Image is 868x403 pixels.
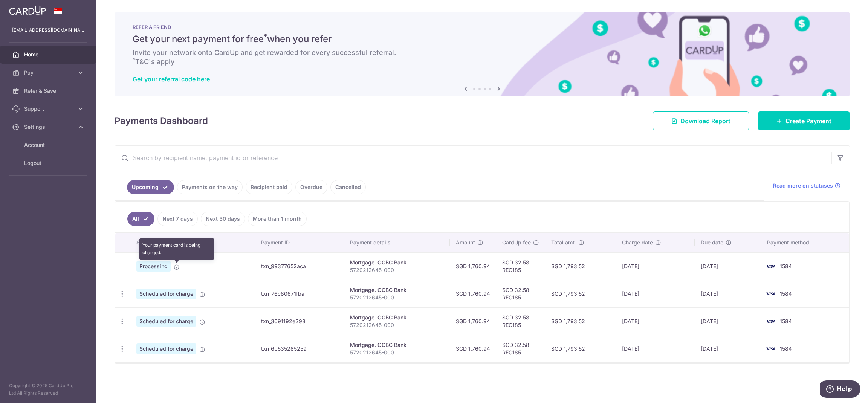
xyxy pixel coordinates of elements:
span: Logout [24,159,74,167]
td: txn_76c80671fba [255,280,344,307]
span: Status [136,239,153,246]
span: Pay [24,69,74,76]
td: [DATE] [616,280,695,307]
td: SGD 32.58 REC185 [496,252,545,280]
div: Mortgage. OCBC Bank [350,314,443,321]
td: SGD 1,760.94 [450,307,496,335]
td: [DATE] [695,252,761,280]
span: Amount [456,239,475,246]
td: SGD 1,793.52 [545,307,616,335]
span: Account [24,141,74,149]
div: Mortgage. OCBC Bank [350,286,443,294]
span: Create Payment [785,116,831,125]
span: Download Report [680,116,730,125]
td: SGD 1,793.52 [545,280,616,307]
span: Read more on statuses [773,182,833,189]
span: Settings [24,123,74,131]
a: Payments on the way [177,180,243,194]
td: txn_3091192e298 [255,307,344,335]
td: SGD 1,760.94 [450,280,496,307]
img: RAF banner [115,12,850,96]
span: Charge date [622,239,653,246]
p: [EMAIL_ADDRESS][DOMAIN_NAME] [12,26,84,34]
p: 5720212645-000 [350,294,443,301]
span: Scheduled for charge [136,316,196,327]
td: SGD 1,793.52 [545,335,616,362]
span: 1584 [780,345,792,352]
p: 5720212645-000 [350,321,443,329]
div: Mortgage. OCBC Bank [350,341,443,349]
span: Processing [136,261,171,272]
td: SGD 32.58 REC185 [496,307,545,335]
img: Bank Card [763,344,778,353]
img: Bank Card [763,317,778,326]
th: Payment details [344,233,449,252]
td: SGD 32.58 REC185 [496,280,545,307]
h6: Invite your network onto CardUp and get rewarded for every successful referral. T&C's apply [133,48,832,66]
a: All [127,212,154,226]
span: Total amt. [551,239,576,246]
div: Mortgage. OCBC Bank [350,259,443,266]
td: SGD 1,760.94 [450,252,496,280]
p: 5720212645-000 [350,349,443,356]
td: [DATE] [695,307,761,335]
span: Scheduled for charge [136,289,196,299]
a: Next 7 days [157,212,198,226]
td: SGD 1,760.94 [450,335,496,362]
a: Upcoming [127,180,174,194]
span: 1584 [780,318,792,324]
a: Download Report [653,111,749,130]
a: Recipient paid [246,180,292,194]
a: Read more on statuses [773,182,840,189]
span: Scheduled for charge [136,343,196,354]
div: Your payment card is being charged. [139,238,214,260]
a: Get your referral code here [133,75,210,83]
span: Due date [701,239,723,246]
td: SGD 32.58 REC185 [496,335,545,362]
td: [DATE] [616,252,695,280]
span: Home [24,51,74,58]
th: Payment ID [255,233,344,252]
td: txn_99377652aca [255,252,344,280]
span: Support [24,105,74,113]
a: Cancelled [330,180,366,194]
span: 1584 [780,290,792,297]
h5: Get your next payment for free when you refer [133,33,832,45]
img: Bank Card [763,289,778,298]
td: SGD 1,793.52 [545,252,616,280]
a: Overdue [295,180,327,194]
span: Refer & Save [24,87,74,95]
td: [DATE] [616,335,695,362]
a: Create Payment [758,111,850,130]
img: Bank Card [763,262,778,271]
a: More than 1 month [248,212,307,226]
h4: Payments Dashboard [115,114,208,128]
p: REFER A FRIEND [133,24,832,30]
input: Search by recipient name, payment id or reference [115,146,831,170]
p: 5720212645-000 [350,266,443,274]
img: CardUp [9,6,46,15]
td: [DATE] [616,307,695,335]
a: Next 30 days [201,212,245,226]
td: [DATE] [695,335,761,362]
iframe: Opens a widget where you can find more information [820,380,860,399]
td: txn_6b535285259 [255,335,344,362]
th: Payment method [761,233,849,252]
td: [DATE] [695,280,761,307]
span: 1584 [780,263,792,269]
span: CardUp fee [502,239,531,246]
